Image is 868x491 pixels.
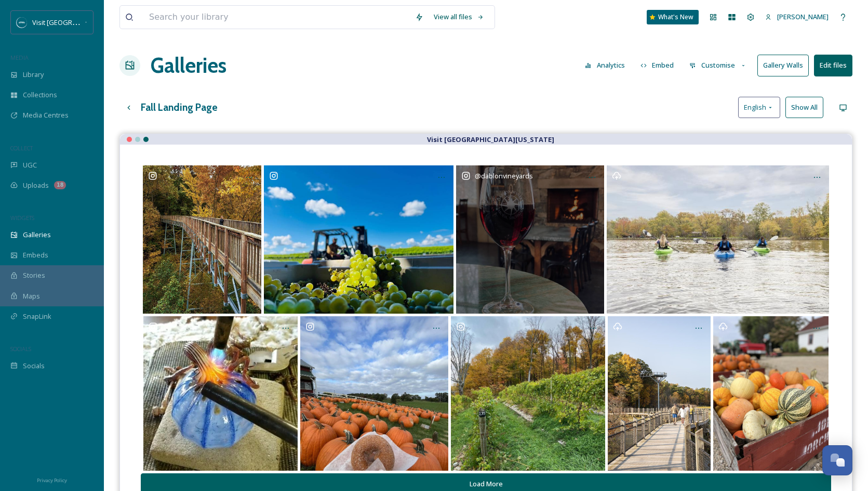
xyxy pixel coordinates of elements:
span: @ dablonvineyards [475,171,533,180]
span: Privacy Policy [37,477,67,484]
a: Galleries [151,50,226,81]
span: Uploads [23,180,49,190]
button: Customise [684,55,752,75]
button: Show All [785,97,823,118]
button: Analytics [580,55,630,75]
a: Opens media popup. Media description: Rights approved at 2023-09-15T17:34:23.556+0000 by dablonvi... [263,164,455,315]
a: [PERSON_NAME] [760,7,834,27]
span: Library [23,70,44,80]
a: Opens media popup. Media description: We had fun at the pumpkin making demos today! Join us again... [142,315,299,472]
span: Embeds [23,250,48,260]
span: Maps [23,291,40,301]
span: English [744,102,766,112]
a: Opens media popup. Media description: kayaking-st-joseph-river-028.jpg. [606,164,831,315]
span: COLLECT [10,144,33,152]
button: Gallery Walls [757,55,809,76]
span: SOCIALS [10,345,31,353]
a: Opens media popup. Media description: Rights approved at 2020-10-29T14:46:22.201+0000 by dablonvi... [450,315,607,472]
button: Edit files [814,55,852,76]
span: SnapLink [23,312,51,321]
span: WIDGETS [10,214,34,222]
h3: Fall Landing Page [141,100,218,115]
span: Galleries [23,230,51,240]
span: MEDIA [10,54,29,61]
img: SM%20Social%20Profile.png [17,17,27,28]
a: Opens media popup. Media description: IMG_7837.jpeg. [712,315,830,472]
a: Opens media popup. Media description: Rights approved at 2019-10-31T22:36:43.625+0000 by mi_insur... [141,164,262,315]
span: Socials [23,361,45,371]
span: Visit [GEOGRAPHIC_DATA][US_STATE] [32,17,148,27]
a: Opens media popup. Media description: Galien-River-County-Park-652.jpg. [606,315,712,472]
span: Media Centres [23,110,69,120]
span: UGC [23,160,37,170]
span: Collections [23,90,57,100]
button: Embed [635,55,679,75]
span: Stories [23,270,45,280]
a: View all files [429,7,489,27]
strong: Visit [GEOGRAPHIC_DATA][US_STATE] [427,135,554,144]
input: Search your library [144,6,410,29]
span: [PERSON_NAME] [777,12,829,21]
a: Opens media popup. Media description: Rights approved at 2022-11-18T13:33:56.421+0000 by dablonvi... [455,164,606,315]
div: 18 [54,181,66,189]
a: Opens media popup. Media description: Rights approved at 2023-10-17T23:45:28.486+0000 by amazinga... [299,315,450,472]
button: Open Chat [822,445,852,475]
a: Analytics [580,55,635,75]
a: What's New [647,10,699,24]
a: Privacy Policy [37,473,67,486]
